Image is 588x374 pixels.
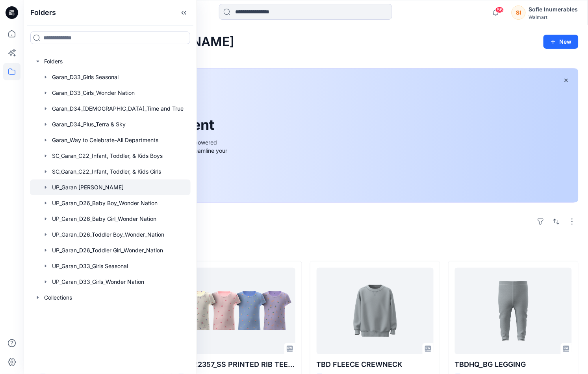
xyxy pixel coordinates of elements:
div: Sofie Inumerables [529,5,578,14]
p: HQ022357_SS PRINTED RIB TEE_P6347-A [178,359,295,370]
span: 56 [495,7,504,13]
div: Walmart [529,14,578,20]
p: TBDHQ_BG LEGGING [455,359,572,370]
a: TBD FLEECE CREWNECK [317,268,434,354]
a: TBDHQ_BG LEGGING [455,268,572,354]
p: TBD FLEECE CREWNECK [317,359,434,370]
div: SI [512,6,526,20]
a: HQ022357_SS PRINTED RIB TEE_P6347-A [178,268,295,354]
h4: Styles [33,244,579,253]
button: New [543,35,579,49]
